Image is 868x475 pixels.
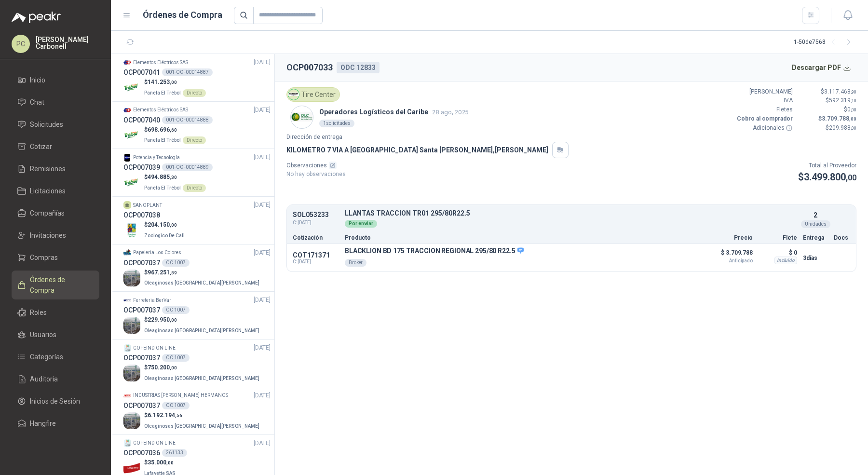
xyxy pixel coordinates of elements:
p: $ [144,363,261,372]
a: Invitaciones [12,226,99,244]
span: Categorías [30,352,63,362]
span: ,00 [170,365,177,370]
a: Compañías [12,204,99,222]
h3: OCP007041 [123,67,160,78]
div: Directo [183,89,206,97]
a: Órdenes de Compra [12,271,99,299]
span: 229.950 [148,316,177,323]
span: C: [DATE] [293,259,339,265]
img: Company Logo [123,249,131,257]
h3: OCP007039 [123,162,160,173]
p: Fletes [735,105,793,114]
p: LLANTAS TRACCION TR01 295/80R22.5 [345,210,797,217]
a: Company LogoINDUSTRIAS [PERSON_NAME] HERMANOS[DATE] OCP007037OC 1007Company Logo$6.192.194,56Olea... [123,391,271,431]
img: Company Logo [123,412,140,429]
span: ,00 [851,107,856,112]
p: COFEIND ON LINE [133,344,176,352]
span: ,90 [851,89,856,95]
p: 2 [814,210,817,220]
img: Company Logo [123,106,131,114]
p: KILOMETRO 7 VIA A [GEOGRAPHIC_DATA] Santa [PERSON_NAME] , [PERSON_NAME] [286,145,548,155]
a: Compras [12,248,99,267]
div: Incluido [774,257,797,264]
img: Company Logo [123,174,140,191]
span: Auditoria [30,374,58,384]
span: Inicio [30,75,45,85]
span: [DATE] [254,201,271,210]
div: 001-OC -00014887 [162,68,213,76]
p: Adicionales [735,123,793,133]
img: Company Logo [291,106,313,128]
span: ,00 [846,173,856,182]
span: Remisiones [30,163,66,174]
div: PC [12,35,30,53]
p: $ [799,114,856,123]
span: ,00 [170,80,177,85]
span: ,00 [849,116,856,122]
span: 141.253 [148,79,177,85]
h3: OCP007040 [123,115,160,125]
a: Inicios de Sesión [12,392,99,410]
img: Company Logo [123,270,140,286]
span: Roles [30,307,47,318]
div: Directo [183,136,206,144]
h2: OCP007033 [286,61,333,74]
p: $ [798,170,856,185]
p: $ [144,268,261,277]
a: Auditoria [12,370,99,388]
span: ,00 [851,125,856,131]
span: Panela El Trébol [144,90,181,95]
div: OC 1007 [162,306,190,314]
p: [PERSON_NAME] [735,87,793,96]
span: [DATE] [254,439,271,448]
p: INDUSTRIAS [PERSON_NAME] HERMANOS [133,392,228,399]
span: ,60 [170,127,177,133]
span: Compras [30,252,58,263]
p: $ [144,125,206,135]
span: [DATE] [254,58,271,67]
a: Company LogoPotencia y Tecnología[DATE] OCP007039001-OC -00014889Company Logo$494.885,30Panela El... [123,153,271,192]
span: 3.709.788 [822,115,856,122]
h3: OCP007037 [123,353,160,363]
span: [DATE] [254,343,271,353]
h3: OCP007037 [123,400,160,411]
p: Total al Proveedor [798,161,856,170]
span: [DATE] [254,391,271,400]
div: 1 solicitudes [319,120,354,127]
p: Producto [345,235,699,241]
p: COFEIND ON LINE [133,439,176,447]
span: 6.192.194 [148,412,182,419]
span: Panela El Trébol [144,185,181,190]
p: Flete [759,235,797,241]
span: [DATE] [254,248,271,258]
p: Cobro al comprador [735,114,793,123]
a: Remisiones [12,160,99,178]
span: Oleaginosas [GEOGRAPHIC_DATA][PERSON_NAME] [144,280,259,285]
a: Categorías [12,348,99,366]
img: Company Logo [123,344,131,352]
img: Company Logo [123,154,131,162]
span: ,56 [175,413,182,418]
button: Descargar PDF [787,58,857,77]
span: Inicios de Sesión [30,396,80,407]
p: $ [799,123,856,133]
p: No hay observaciones [286,170,346,179]
span: Hangfire [30,418,56,429]
p: Observaciones [286,161,346,170]
div: ODC 12833 [337,62,380,73]
p: Operadores Logísticos del Caribe [319,107,469,117]
p: $ [799,96,856,105]
span: 494.885 [148,174,177,180]
span: ,00 [170,222,177,228]
span: 35.000 [148,459,174,466]
a: Company LogoElementos Eléctricos SAS[DATE] OCP007041001-OC -00014887Company Logo$141.253,00Panela... [123,58,271,97]
span: ,00 [166,460,174,465]
span: Oleaginosas [GEOGRAPHIC_DATA][PERSON_NAME] [144,423,259,429]
p: Elementos Eléctricos SAS [133,59,188,67]
span: 3.117.468 [824,88,856,95]
p: $ [144,315,261,325]
div: 261133 [162,449,187,457]
a: Licitaciones [12,182,99,200]
span: Licitaciones [30,186,66,196]
span: Zoologico De Cali [144,233,185,238]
